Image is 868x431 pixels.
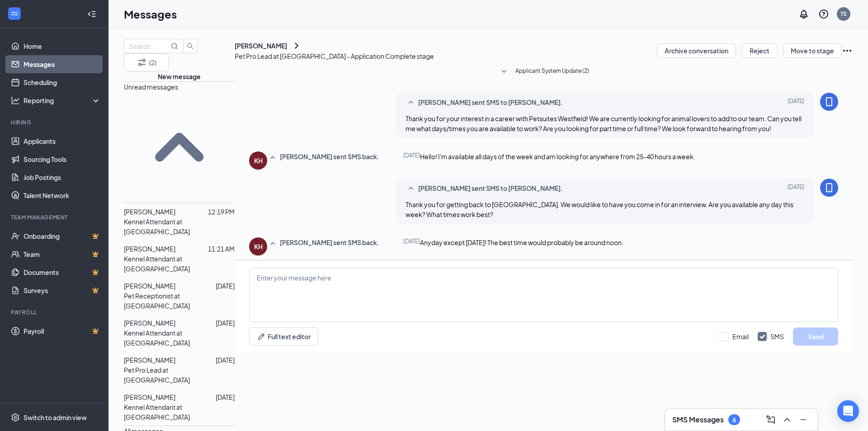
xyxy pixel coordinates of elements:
[184,43,197,50] span: search
[657,43,736,58] button: Archive conversation
[11,308,99,316] div: Payroll
[420,238,623,246] span: Anyday except [DATE]! The best time would probably be around noon.
[24,186,101,204] a: Talent Network
[124,254,235,274] p: Kennel Attendant at [GEOGRAPHIC_DATA]
[137,57,147,68] svg: Filter
[11,213,99,221] div: Team Management
[403,237,420,250] span: [DATE]
[129,41,169,51] input: Search
[280,152,379,164] span: [PERSON_NAME] sent SMS back.
[11,413,20,422] svg: Settings
[124,6,177,22] h1: Messages
[24,245,101,263] a: TeamCrown
[418,97,563,108] span: [PERSON_NAME] sent SMS to [PERSON_NAME].
[499,66,509,77] svg: SmallChevronDown
[124,319,175,327] span: [PERSON_NAME]
[124,83,178,91] span: Unread messages
[11,118,99,126] div: Hiring
[216,281,235,291] p: [DATE]
[291,40,302,51] svg: ChevronRight
[24,263,101,281] a: DocumentsCrown
[24,37,101,55] a: Home
[782,414,793,425] svg: ChevronUp
[254,156,263,165] div: KH
[124,393,175,401] span: [PERSON_NAME]
[403,152,420,164] span: [DATE]
[837,400,859,422] div: Open Intercom Messenger
[124,282,175,290] span: [PERSON_NAME]
[420,152,695,161] span: Hello! I'm available all days of the week and am looking for anywhere from 25-40 hours a week.
[24,227,101,245] a: OnboardingCrown
[24,413,87,422] div: Switch to admin view
[780,412,794,427] button: ChevronUp
[824,96,835,107] svg: MobileSms
[764,412,778,427] button: ComposeMessage
[124,208,175,216] span: [PERSON_NAME]
[124,291,235,311] p: Pet Receptionist at [GEOGRAPHIC_DATA]
[406,97,416,108] svg: SmallChevronUp
[765,414,776,425] svg: ComposeMessage
[249,327,318,346] button: Full text editorPen
[24,96,101,105] div: Reporting
[124,402,235,422] p: Kennel Attendant at [GEOGRAPHIC_DATA]
[732,416,736,424] div: 6
[124,245,175,253] span: [PERSON_NAME]
[798,414,809,425] svg: Minimize
[741,43,778,58] button: Reject
[406,114,802,133] span: Thank you for your interest in a career with Petsuites Westfield! We are currently looking for an...
[672,415,724,425] h3: SMS Messages
[208,244,235,254] p: 11:21 AM
[216,355,235,365] p: [DATE]
[788,97,804,108] span: [DATE]
[216,318,235,328] p: [DATE]
[158,71,201,81] button: New message
[24,322,101,340] a: PayrollCrown
[840,10,847,18] div: TS
[24,150,101,168] a: Sourcing Tools
[24,132,101,150] a: Applicants
[254,242,263,251] div: KH
[235,41,287,50] div: [PERSON_NAME]
[515,66,589,77] span: Applicant System Update (2)
[842,45,853,56] svg: Ellipses
[24,168,101,186] a: Job Postings
[208,207,235,217] p: 12:19 PM
[818,9,829,19] svg: QuestionInfo
[280,237,379,250] span: [PERSON_NAME] sent SMS back.
[24,55,101,73] a: Messages
[796,412,811,427] button: Minimize
[24,281,101,299] a: SurveysCrown
[124,53,169,71] button: Filter (2)
[267,238,278,249] svg: SmallChevronUp
[798,9,809,19] svg: Notifications
[10,9,19,18] svg: WorkstreamLogo
[124,217,235,237] p: Kennel Attendant at [GEOGRAPHIC_DATA]
[124,92,235,203] svg: SmallChevronUp
[171,43,178,50] svg: MagnifyingGlass
[11,96,20,105] svg: Analysis
[499,66,589,77] button: SmallChevronDownApplicant System Update (2)
[406,200,793,218] span: Thank you for getting back to [GEOGRAPHIC_DATA]. We would like to have you come in for an intervi...
[267,152,278,163] svg: SmallChevronUp
[788,183,804,194] span: [DATE]
[24,73,101,91] a: Scheduling
[216,392,235,402] p: [DATE]
[783,43,842,58] button: Move to stage
[257,332,266,341] svg: Pen
[235,51,434,61] p: Pet Pro Lead at [GEOGRAPHIC_DATA] - Application Complete stage
[183,39,198,53] button: search
[793,327,838,346] button: Send
[406,183,416,194] svg: SmallChevronUp
[418,183,563,194] span: [PERSON_NAME] sent SMS to [PERSON_NAME].
[824,182,835,193] svg: MobileSms
[124,356,175,364] span: [PERSON_NAME]
[124,365,235,385] p: Pet Pro Lead at [GEOGRAPHIC_DATA]
[124,328,235,348] p: Kennel Attendant at [GEOGRAPHIC_DATA]
[87,9,96,19] svg: Collapse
